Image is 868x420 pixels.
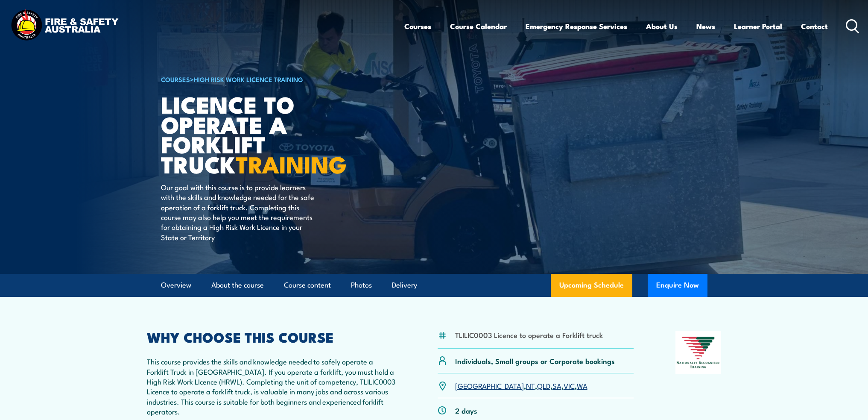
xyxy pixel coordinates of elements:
button: Enquire Now [648,274,707,297]
a: Upcoming Schedule [551,274,632,297]
a: SA [552,380,561,391]
a: News [696,15,715,38]
a: Delivery [392,274,417,297]
h2: WHY CHOOSE THIS COURSE [147,331,396,343]
a: High Risk Work Licence Training [194,74,303,84]
li: TLILIC0003 Licence to operate a Forklift truck [455,330,603,340]
a: NT [526,380,535,391]
a: Course Calendar [450,15,507,38]
a: Overview [161,274,191,297]
a: WA [577,380,587,391]
p: Individuals, Small groups or Corporate bookings [455,356,615,366]
a: Course content [284,274,331,297]
a: About the course [211,274,264,297]
a: COURSES [161,74,190,84]
a: About Us [646,15,678,38]
a: QLD [537,380,550,391]
a: Courses [404,15,431,38]
h1: Licence to operate a forklift truck [161,94,372,174]
p: , , , , , [455,381,587,391]
p: 2 days [455,405,477,415]
a: Photos [351,274,372,297]
img: Nationally Recognised Training logo. [675,331,722,374]
a: VIC [564,380,575,391]
strong: TRAINING [236,146,347,181]
a: [GEOGRAPHIC_DATA] [455,380,524,391]
a: Emergency Response Services [526,15,627,38]
a: Learner Portal [734,15,782,38]
a: Contact [801,15,828,38]
h6: > [161,74,372,84]
p: Our goal with this course is to provide learners with the skills and knowledge needed for the saf... [161,182,317,242]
